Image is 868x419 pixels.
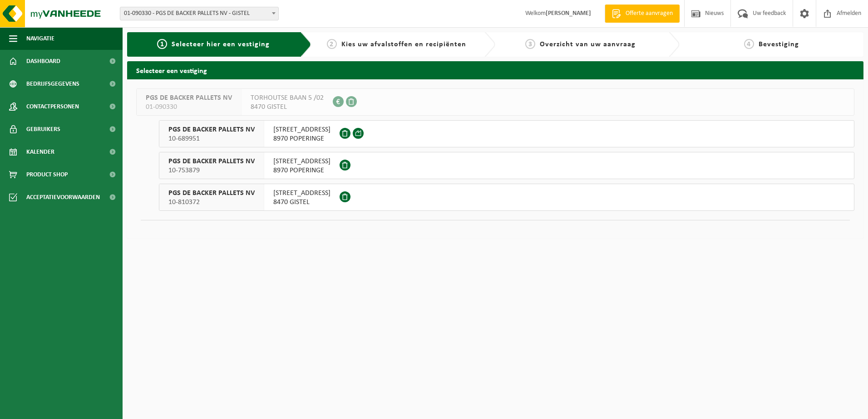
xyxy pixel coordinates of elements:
[26,73,79,95] span: Bedrijfsgegevens
[172,41,270,48] span: Selecteer hier een vestiging
[26,141,54,163] span: Kalender
[159,120,854,147] button: PGS DE BACKER PALLETS NV 10-689951 [STREET_ADDRESS]8970 POPERINGE
[251,102,324,112] span: 8470 GISTEL
[168,134,255,143] span: 10-689951
[159,184,854,211] button: PGS DE BACKER PALLETS NV 10-810372 [STREET_ADDRESS]8470 GISTEL
[120,7,279,20] span: 01-090330 - PGS DE BACKER PALLETS NV - GISTEL
[546,10,591,17] strong: [PERSON_NAME]
[341,41,466,48] span: Kies uw afvalstoffen en recipiënten
[120,7,278,20] span: 01-090330 - PGS DE BACKER PALLETS NV - GISTEL
[168,125,255,134] span: PGS DE BACKER PALLETS NV
[26,118,60,141] span: Gebruikers
[327,39,337,49] span: 2
[273,198,330,207] span: 8470 GISTEL
[168,198,255,207] span: 10-810372
[168,166,255,175] span: 10-753879
[273,189,330,198] span: [STREET_ADDRESS]
[759,41,799,48] span: Bevestiging
[146,93,232,102] span: PGS DE BACKER PALLETS NV
[273,157,330,166] span: [STREET_ADDRESS]
[159,152,854,179] button: PGS DE BACKER PALLETS NV 10-753879 [STREET_ADDRESS]8970 POPERINGE
[26,95,79,118] span: Contactpersonen
[26,27,54,50] span: Navigatie
[146,102,232,112] span: 01-090330
[273,166,330,175] span: 8970 POPERINGE
[623,9,675,18] span: Offerte aanvragen
[540,41,636,48] span: Overzicht van uw aanvraag
[251,93,324,102] span: TORHOUTSE BAAN 5 /02
[168,157,255,166] span: PGS DE BACKER PALLETS NV
[26,163,68,186] span: Product Shop
[168,189,255,198] span: PGS DE BACKER PALLETS NV
[273,134,330,143] span: 8970 POPERINGE
[605,5,680,23] a: Offerte aanvragen
[26,186,100,209] span: Acceptatievoorwaarden
[127,61,863,79] h2: Selecteer een vestiging
[26,50,60,73] span: Dashboard
[744,39,754,49] span: 4
[525,39,535,49] span: 3
[273,125,330,134] span: [STREET_ADDRESS]
[157,39,167,49] span: 1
